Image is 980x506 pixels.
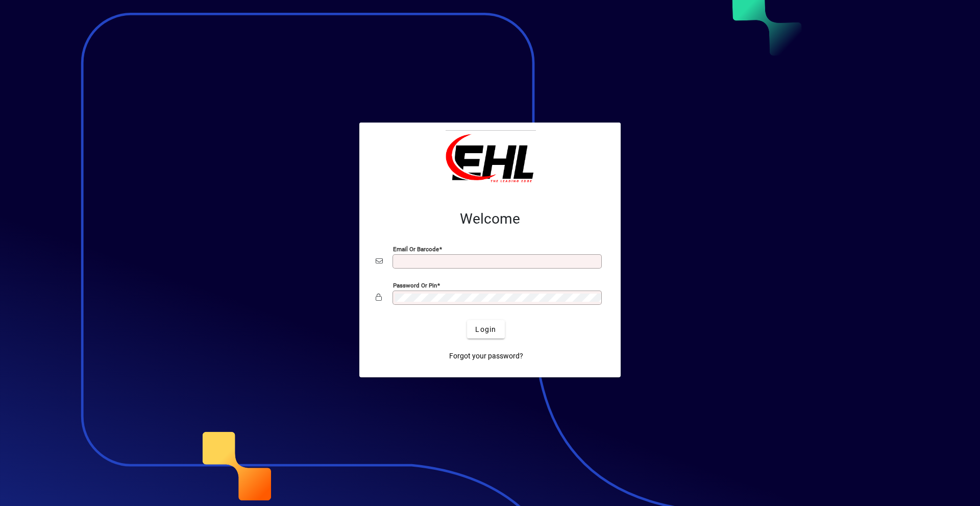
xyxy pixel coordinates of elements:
mat-label: Password or Pin [393,282,437,289]
span: Login [475,324,496,335]
h2: Welcome [376,210,604,228]
a: Forgot your password? [445,347,527,365]
mat-label: Email or Barcode [393,246,439,253]
button: Login [467,320,504,339]
span: Forgot your password? [449,351,523,362]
